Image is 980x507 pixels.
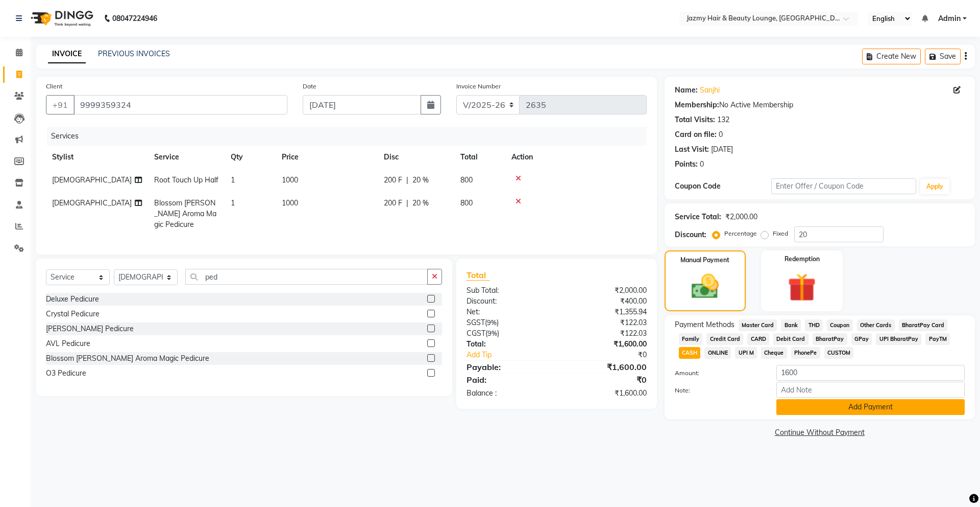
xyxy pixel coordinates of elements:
[460,175,473,185] span: 800
[675,144,709,155] div: Last Visit:
[556,361,654,373] div: ₹1,600.00
[719,129,723,140] div: 0
[112,4,157,33] b: 08047224946
[412,175,429,186] span: 20 %
[282,175,298,185] span: 1000
[711,144,733,155] div: [DATE]
[667,386,769,395] label: Note:
[48,45,86,63] a: INVOICE
[683,271,727,302] img: _cash.svg
[454,146,505,169] th: Total
[52,175,132,185] span: [DEMOGRAPHIC_DATA]
[556,374,654,386] div: ₹0
[700,159,704,170] div: 0
[459,317,556,328] div: ( )
[556,317,654,328] div: ₹122.03
[46,294,99,305] div: Deluxe Pedicure
[876,333,921,345] span: UPI BharatPay
[456,82,501,91] label: Invoice Number
[704,347,731,359] span: ONLINE
[46,368,86,379] div: O3 Pedicure
[459,388,556,399] div: Balance :
[779,270,825,305] img: _gift.svg
[52,198,132,208] span: [DEMOGRAPHIC_DATA]
[225,146,276,169] th: Qty
[556,285,654,296] div: ₹2,000.00
[46,309,100,319] div: Crystal Pedicure
[827,319,853,331] span: Coupon
[459,285,556,296] div: Sub Total:
[679,333,703,345] span: Family
[675,129,717,140] div: Card on file:
[148,146,225,169] th: Service
[862,49,921,64] button: Create New
[667,427,973,438] a: Continue Without Payment
[46,353,209,364] div: Blossom [PERSON_NAME] Aroma Magic Pedicure
[459,361,556,373] div: Payable:
[675,159,698,170] div: Points:
[735,347,757,359] span: UPI M
[384,198,402,209] span: 200 F
[556,388,654,399] div: ₹1,600.00
[303,82,316,91] label: Date
[717,114,729,125] div: 132
[899,319,948,331] span: BharatPay Card
[925,333,950,345] span: PayTM
[791,347,820,359] span: PhonePe
[154,175,218,185] span: Root Touch Up Half
[467,329,485,338] span: CGST
[556,307,654,317] div: ₹1,355.94
[675,181,771,192] div: Coupon Code
[73,95,287,114] input: Search by Name/Mobile/Email/Code
[773,229,788,238] label: Fixed
[459,339,556,350] div: Total:
[675,85,698,96] div: Name:
[276,146,378,169] th: Price
[747,333,769,345] span: CARD
[739,319,777,331] span: Master Card
[98,49,170,58] a: PREVIOUS INVOICES
[459,307,556,317] div: Net:
[805,319,823,331] span: THD
[556,296,654,307] div: ₹400.00
[467,270,490,281] span: Total
[761,347,787,359] span: Cheque
[46,95,75,114] button: +91
[813,333,847,345] span: BharatPay
[675,319,734,330] span: Payment Methods
[26,4,96,33] img: logo
[680,256,729,265] label: Manual Payment
[857,319,895,331] span: Other Cards
[282,198,298,208] span: 1000
[459,350,573,360] a: Add Tip
[406,175,408,186] span: |
[185,269,428,285] input: Search or Scan
[675,100,719,110] div: Membership:
[154,198,216,229] span: Blossom [PERSON_NAME] Aroma Magic Pedicure
[556,339,654,350] div: ₹1,600.00
[776,365,965,381] input: Amount
[459,328,556,339] div: ( )
[776,382,965,398] input: Add Note
[46,82,62,91] label: Client
[938,13,961,24] span: Admin
[776,399,965,415] button: Add Payment
[781,319,801,331] span: Bank
[467,318,485,327] span: SGST
[573,350,654,360] div: ₹0
[384,175,402,186] span: 200 F
[700,85,720,96] a: Sanjhi
[46,338,90,349] div: AVL Pedicure
[46,324,134,334] div: [PERSON_NAME] Pedicure
[675,229,706,240] div: Discount:
[459,374,556,386] div: Paid:
[725,212,757,222] div: ₹2,000.00
[773,333,808,345] span: Debit Card
[231,175,235,185] span: 1
[505,146,647,169] th: Action
[771,178,916,194] input: Enter Offer / Coupon Code
[667,368,769,378] label: Amount:
[706,333,743,345] span: Credit Card
[487,329,497,337] span: 9%
[675,114,715,125] div: Total Visits:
